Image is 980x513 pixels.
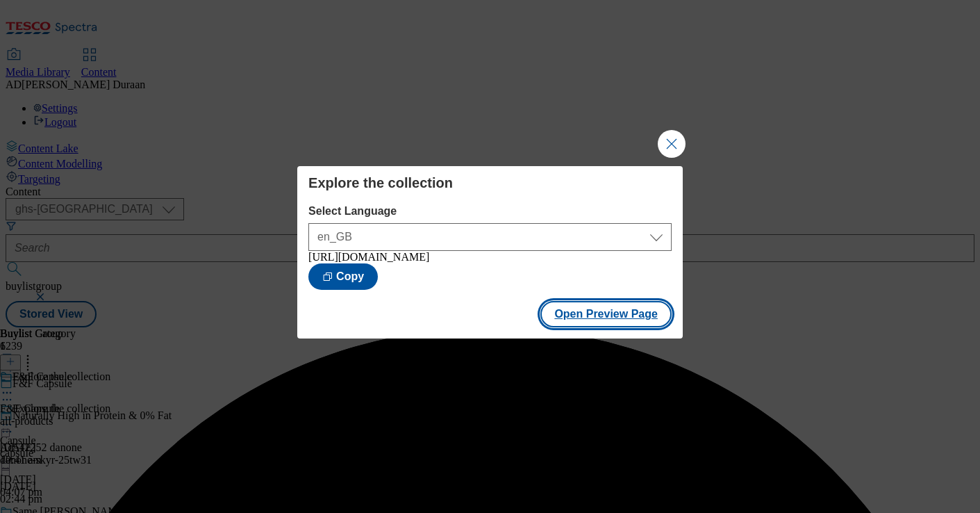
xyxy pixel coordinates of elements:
div: [URL][DOMAIN_NAME] [308,251,672,263]
button: Open Preview Page [540,301,672,327]
h4: Explore the collection [308,174,672,191]
label: Select Language [308,205,672,218]
button: Copy [308,263,378,290]
div: Modal [297,166,683,339]
button: Close Modal [658,130,686,158]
